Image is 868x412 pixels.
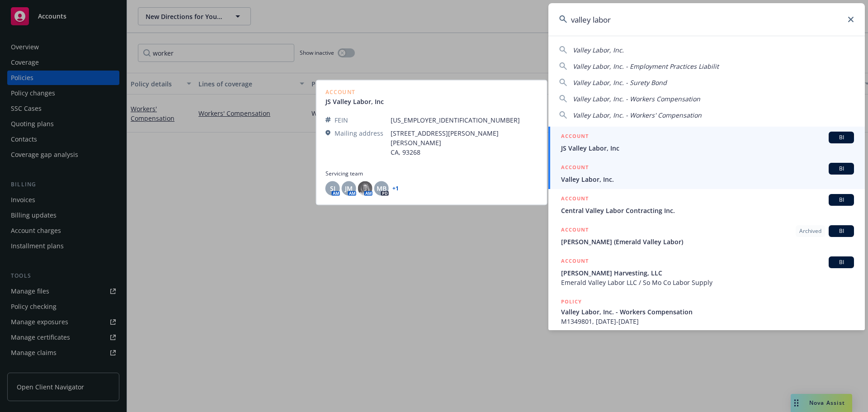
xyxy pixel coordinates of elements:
span: Valley Labor, Inc. - Surety Bond [573,78,667,87]
a: ACCOUNTBIValley Labor, Inc. [548,158,865,189]
span: JS Valley Labor, Inc [561,143,854,153]
span: Valley Labor, Inc. - Employment Practices Liabilit [573,62,719,71]
span: M1349801, [DATE]-[DATE] [561,317,854,326]
span: [PERSON_NAME] (Emerald Valley Labor) [561,237,854,246]
span: Valley Labor, Inc. [573,46,624,54]
a: ACCOUNTArchivedBI[PERSON_NAME] (Emerald Valley Labor) [548,220,865,251]
a: ACCOUNTBI[PERSON_NAME] Harvesting, LLCEmerald Valley Labor LLC / So Mo Co Labor Supply [548,251,865,292]
span: Archived [799,227,821,235]
h5: ACCOUNT [561,163,589,174]
span: Valley Labor, Inc. - Workers Compensation [573,95,700,103]
a: ACCOUNTBIJS Valley Labor, Inc [548,127,865,158]
span: Emerald Valley Labor LLC / So Mo Co Labor Supply [561,278,854,287]
span: BI [832,227,850,235]
span: BI [832,196,850,204]
h5: POLICY [561,297,582,306]
span: Valley Labor, Inc. - Workers Compensation [561,307,854,317]
h5: ACCOUNT [561,194,589,205]
input: Search... [548,3,865,36]
a: POLICYValley Labor, Inc. - Workers CompensationM1349801, [DATE]-[DATE] [548,292,865,331]
span: Valley Labor, Inc. - Workers' Compensation [573,111,702,119]
span: Central Valley Labor Contracting Inc. [561,206,854,215]
h5: ACCOUNT [561,225,589,236]
span: [PERSON_NAME] Harvesting, LLC [561,268,854,278]
span: BI [832,258,850,266]
span: BI [832,165,850,173]
span: Valley Labor, Inc. [561,175,854,184]
h5: ACCOUNT [561,132,589,142]
a: ACCOUNTBICentral Valley Labor Contracting Inc. [548,189,865,220]
h5: ACCOUNT [561,256,589,267]
span: BI [832,133,850,142]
